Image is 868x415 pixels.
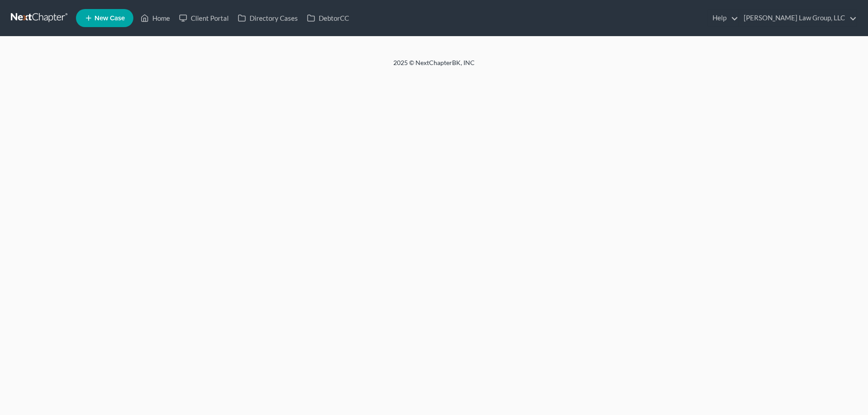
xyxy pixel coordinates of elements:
a: DebtorCC [302,10,354,26]
a: [PERSON_NAME] Law Group, LLC [739,10,857,26]
a: Home [136,10,175,26]
a: Directory Cases [233,10,302,26]
div: 2025 © NextChapterBK, INC [176,58,692,75]
a: Help [708,10,738,26]
new-legal-case-button: New Case [76,9,133,27]
a: Client Portal [175,10,233,26]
